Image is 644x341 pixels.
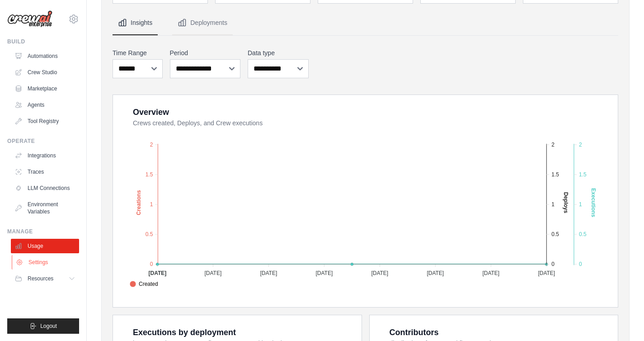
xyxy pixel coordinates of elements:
text: Executions [590,188,597,217]
tspan: 1.5 [551,171,559,178]
tspan: 0 [551,261,555,267]
button: Deployments [172,11,233,35]
tspan: 0 [150,261,153,267]
tspan: 2 [551,142,555,148]
tspan: 1 [150,201,153,208]
tspan: 1.5 [146,171,153,178]
img: Logo [7,10,52,28]
button: Logout [7,318,79,334]
tspan: [DATE] [482,270,499,276]
a: Integrations [11,148,79,163]
div: Executions by deployment [133,326,236,339]
div: Build [7,38,79,45]
tspan: [DATE] [371,270,388,276]
text: Deploys [563,192,569,213]
tspan: 0.5 [579,231,587,237]
a: LLM Connections [11,181,79,195]
tspan: 0.5 [551,231,559,237]
tspan: 2 [579,142,582,148]
tspan: [DATE] [204,270,221,276]
tspan: 0.5 [146,231,153,237]
tspan: [DATE] [148,270,166,276]
label: Period [170,48,241,57]
tspan: 2 [150,142,153,148]
span: Resources [28,275,53,282]
tspan: 0 [579,261,582,267]
a: Tool Registry [11,114,79,128]
div: Overview [133,106,169,118]
tspan: [DATE] [260,270,277,276]
a: Environment Variables [11,197,79,219]
tspan: 1 [551,201,555,208]
a: Automations [11,49,79,63]
a: Marketplace [11,81,79,96]
a: Agents [11,98,79,112]
div: Contributors [390,326,439,339]
dt: Crews created, Deploys, and Crew executions [133,118,607,128]
span: Logout [40,322,57,330]
a: Traces [11,165,79,179]
button: Insights [113,11,158,35]
tspan: 1.5 [579,171,587,178]
a: Settings [12,255,80,270]
nav: Tabs [113,11,618,35]
tspan: [DATE] [427,270,444,276]
div: Manage [7,228,79,235]
a: Crew Studio [11,65,79,80]
tspan: [DATE] [315,270,333,276]
div: Operate [7,137,79,145]
tspan: [DATE] [538,270,555,276]
text: Creations [136,190,142,215]
span: Created [130,280,158,288]
label: Data type [248,48,309,57]
button: Resources [11,271,79,286]
a: Usage [11,239,79,253]
tspan: 1 [579,201,582,208]
label: Time Range [113,48,163,57]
